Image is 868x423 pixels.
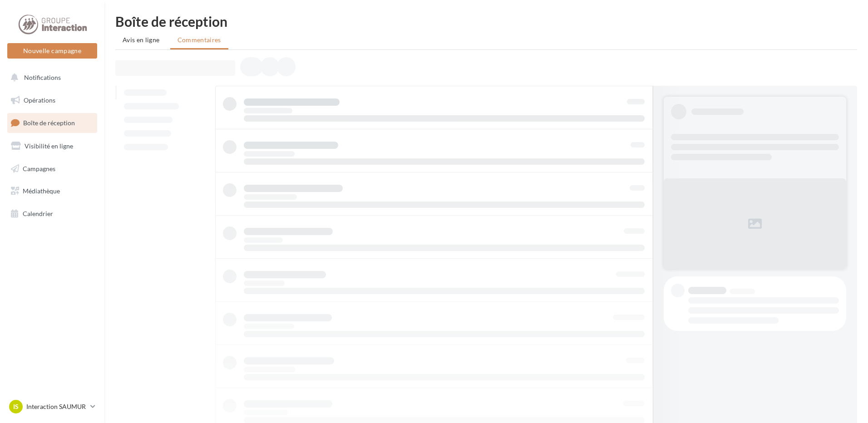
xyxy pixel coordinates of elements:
[23,119,75,127] span: Boîte de réception
[24,96,55,104] span: Opérations
[5,91,99,110] a: Opérations
[13,402,19,411] span: IS
[24,74,61,81] span: Notifications
[123,35,160,44] span: Avis en ligne
[23,164,55,172] span: Campagnes
[7,398,97,415] a: IS Interaction SAUMUR
[5,204,99,223] a: Calendrier
[26,402,87,411] p: Interaction SAUMUR
[5,159,99,178] a: Campagnes
[25,142,73,150] span: Visibilité en ligne
[23,187,60,195] span: Médiathèque
[7,43,97,59] button: Nouvelle campagne
[5,182,99,201] a: Médiathèque
[5,137,99,156] a: Visibilité en ligne
[23,210,53,217] span: Calendrier
[5,113,99,133] a: Boîte de réception
[115,15,857,28] div: Boîte de réception
[5,68,95,87] button: Notifications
